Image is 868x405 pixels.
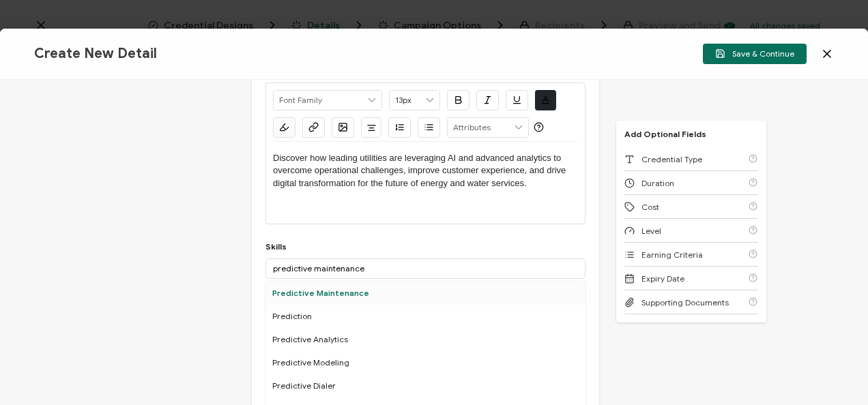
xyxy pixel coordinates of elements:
[390,91,439,110] input: Font Size
[448,118,528,137] input: Attributes
[641,178,674,188] span: Duration
[800,340,868,405] iframe: Chat Widget
[641,226,661,236] span: Level
[641,154,702,164] span: Credential Type
[641,273,684,284] span: Expiry Date
[641,250,703,260] span: Earning Criteria
[715,48,794,59] span: Save & Continue
[703,44,807,64] button: Save & Continue
[274,91,381,110] input: Font Family
[265,258,585,279] input: Search Skill
[265,282,585,305] div: Predictive Maintenance
[273,152,578,190] p: Discover how leading utilities are leveraging AI and advanced analytics to overcome operational c...
[265,374,585,397] div: Predictive Dialer
[34,45,157,62] span: Create New Detail
[265,241,287,252] div: Skills
[616,129,714,139] p: Add Optional Fields
[641,202,659,212] span: Cost
[265,351,585,374] div: Predictive Modeling
[265,328,585,351] div: Predictive Analytics
[641,297,729,307] span: Supporting Documents
[265,305,585,328] div: Prediction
